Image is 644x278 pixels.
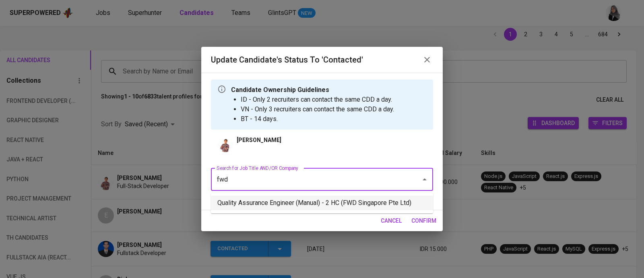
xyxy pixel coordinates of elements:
[419,174,430,185] button: Close
[381,216,402,226] span: cancel
[231,85,394,95] p: Candidate Ownership Guidelines
[211,53,363,66] h6: Update Candidate's Status to 'Contacted'
[241,105,394,114] li: VN - Only 3 recruiters can contact the same CDD a day.
[411,216,436,226] span: confirm
[241,114,394,124] li: BT - 14 days.
[241,95,394,105] li: ID - Only 2 recruiters can contact the same CDD a day.
[237,136,281,144] p: [PERSON_NAME]
[217,136,233,152] img: 2d2eb19da16ab8d366898dcfabc71e21.jpg
[378,213,405,228] button: cancel
[408,213,440,228] button: confirm
[211,196,433,210] li: Quality Assurance Engineer (Manual) - 2 HC (FWD Singapore Pte Ltd)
